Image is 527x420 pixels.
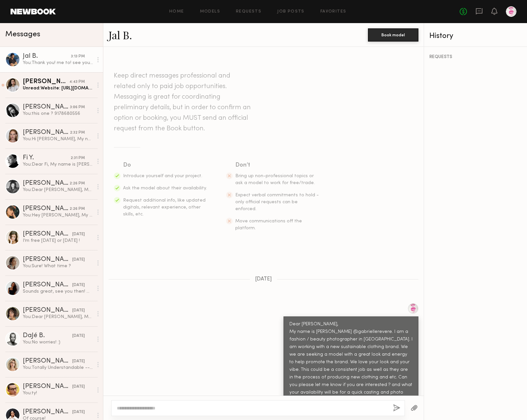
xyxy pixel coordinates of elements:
div: [DATE] [72,257,85,263]
div: REQUESTS [429,55,522,59]
div: You: Sure! What time ? [23,263,93,269]
div: Fi Y. [23,155,71,161]
div: You: Dear Fi, My name is [PERSON_NAME] @gabriellerevere. I am a fashion / beauty photographer in ... [23,161,93,168]
div: 3:13 PM [71,53,85,60]
div: You: Hi [PERSON_NAME], My name is [PERSON_NAME] @gabriellerevere. I am a fashion / beauty photogr... [23,136,93,142]
div: You: Thank you! me to! see you then! [23,60,93,66]
div: Unread: Website: [URL][DOMAIN_NAME] Modeling Portfolio 2025: [URL][DOMAIN_NAME]: [URL][DOMAIN_NAM... [23,85,93,91]
div: Dear [PERSON_NAME], My name is [PERSON_NAME] @gabriellerevere. I am a fashion / beauty photograph... [289,321,412,419]
div: [DATE] [72,333,85,339]
div: You: Hey [PERSON_NAME], My name is [PERSON_NAME] @gabriellerevere. I am a fashion / beauty photog... [23,212,93,218]
div: [DATE] [72,358,85,365]
div: [PERSON_NAME] [23,206,70,212]
div: [DATE] [72,231,85,238]
span: Request additional info, like updated digitals, relevant experience, other skills, etc. [123,198,206,216]
div: [PERSON_NAME] [23,282,72,288]
a: Home [169,10,184,14]
div: You: No worries! :) [23,339,93,345]
div: [PERSON_NAME] [23,79,69,85]
div: [PERSON_NAME] [23,104,70,111]
div: [DATE] [72,282,85,288]
div: You: this one ? 9178680556 [23,111,93,117]
button: Book model [368,28,418,42]
div: [PERSON_NAME] [23,409,72,415]
div: [PERSON_NAME] [23,129,70,136]
span: Ask the model about their availability. [123,186,207,190]
div: [PERSON_NAME] [23,231,72,238]
div: [PERSON_NAME] [23,358,72,365]
div: History [429,32,522,40]
span: Move communications off the platform. [235,219,302,230]
span: Expect verbal commitments to hold - only official requests can be enforced. [235,193,319,211]
div: You: Dear [PERSON_NAME], My name is [PERSON_NAME] @gabriellerevere. I am a fashion / beauty photo... [23,314,93,320]
span: Bring up non-professional topics or ask a model to work for free/trade. [235,174,315,185]
a: Models [200,10,220,14]
div: 2:26 PM [70,180,85,187]
div: [DATE] [72,384,85,390]
div: [PERSON_NAME] [23,180,70,187]
a: Requests [236,10,261,14]
div: 3:06 PM [70,104,85,111]
div: DaJé B. [23,333,72,339]
span: Introduce yourself and your project. [123,174,202,178]
a: Book model [368,32,418,37]
a: Favorites [320,10,346,14]
a: Jal B. [109,28,132,42]
div: Jal B. [23,53,71,60]
div: You: Totally Understandable -- I am on the Upper east side on [GEOGRAPHIC_DATA]. The 6 train to E... [23,365,93,371]
div: You: ty! [23,390,93,396]
span: [DATE] [255,276,272,282]
div: [PERSON_NAME] [23,383,72,390]
div: Don’t [235,161,320,170]
div: Sounds great, see you then! My mobile is [PHONE_NUMBER]. Thank you! [PERSON_NAME] [23,288,93,295]
div: You: Dear [PERSON_NAME], My name is [PERSON_NAME] @gabriellerevere. I am a fashion / beauty photo... [23,187,93,193]
div: 2:32 PM [70,130,85,136]
div: I’m free [DATE] or [DATE] ! [23,238,93,244]
div: [PERSON_NAME] [23,256,72,263]
a: Job Posts [277,10,305,14]
div: 4:43 PM [69,79,85,85]
div: 2:26 PM [70,206,85,212]
div: Do [123,161,208,170]
div: [PERSON_NAME] [23,307,72,314]
div: 2:31 PM [71,155,85,161]
div: [DATE] [72,409,85,415]
header: Keep direct messages professional and related only to paid job opportunities. Messaging is great ... [114,71,252,134]
div: [DATE] [72,307,85,314]
span: Messages [5,31,40,38]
